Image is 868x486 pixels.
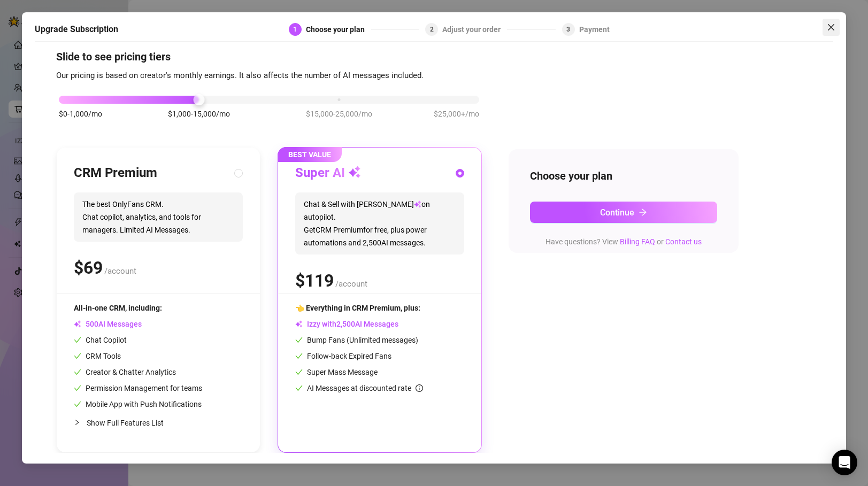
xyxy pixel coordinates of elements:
[430,26,434,33] span: 2
[434,108,479,120] span: $25,000+/mo
[74,258,103,278] span: $
[74,165,157,182] h3: CRM Premium
[74,384,81,392] span: check
[827,23,835,32] span: close
[295,192,464,254] span: Chat & Sell with [PERSON_NAME] on autopilot. Get CRM Premium for free, plus power automations and...
[295,336,418,344] span: Bump Fans (Unlimited messages)
[295,165,361,182] h3: Super AI
[104,266,136,276] span: /account
[620,237,655,246] a: Billing FAQ
[293,26,297,33] span: 1
[74,336,81,344] span: check
[74,304,162,312] span: All-in-one CRM, including:
[295,368,378,376] span: Super Mass Message
[566,26,570,33] span: 3
[639,208,647,217] span: arrow-right
[74,384,202,392] span: Permission Management for teams
[74,400,202,408] span: Mobile App with Push Notifications
[295,352,303,360] span: check
[442,23,507,36] div: Adjust your order
[74,368,81,376] span: check
[295,320,398,328] span: Izzy with AI Messages
[546,237,702,246] span: Have questions? View or
[168,108,230,120] span: $1,000-15,000/mo
[530,202,717,223] button: Continuearrow-right
[278,147,342,162] span: BEST VALUE
[295,384,303,392] span: check
[665,237,702,246] a: Contact us
[74,419,80,426] span: collapsed
[832,450,857,475] div: Open Intercom Messenger
[74,336,127,344] span: Chat Copilot
[295,304,420,312] span: 👈 Everything in CRM Premium, plus:
[74,352,81,360] span: check
[306,23,371,36] div: Choose your plan
[56,49,812,64] h4: Slide to see pricing tiers
[307,384,423,392] span: AI Messages at discounted rate
[416,384,423,392] span: info-circle
[74,320,142,328] span: AI Messages
[530,168,717,183] h4: Choose your plan
[579,23,610,36] div: Payment
[74,400,81,408] span: check
[335,279,367,289] span: /account
[56,71,424,80] span: Our pricing is based on creator's monthly earnings. It also affects the number of AI messages inc...
[295,352,391,360] span: Follow-back Expired Fans
[295,336,303,344] span: check
[823,19,840,36] button: Close
[74,352,121,360] span: CRM Tools
[306,108,372,120] span: $15,000-25,000/mo
[295,271,334,291] span: $
[59,108,102,120] span: $0-1,000/mo
[295,368,303,376] span: check
[600,207,634,218] span: Continue
[74,410,243,435] div: Show Full Features List
[74,368,176,376] span: Creator & Chatter Analytics
[35,23,118,36] h5: Upgrade Subscription
[74,192,243,242] span: The best OnlyFans CRM. Chat copilot, analytics, and tools for managers. Limited AI Messages.
[87,419,164,427] span: Show Full Features List
[823,23,840,32] span: Close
